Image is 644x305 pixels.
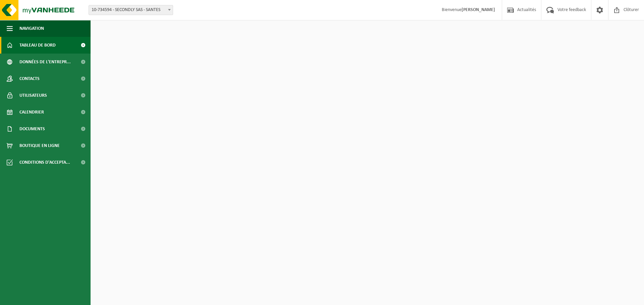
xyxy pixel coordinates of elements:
span: Navigation [19,20,44,37]
span: Documents [19,121,45,137]
span: Utilisateurs [19,87,47,104]
span: Conditions d'accepta... [19,154,70,171]
span: Données de l'entrepr... [19,54,71,70]
span: 10-734594 - SECONDLY SAS - SANTES [89,5,173,15]
span: Boutique en ligne [19,137,60,154]
span: Calendrier [19,104,44,121]
span: Contacts [19,70,40,87]
span: Tableau de bord [19,37,56,54]
strong: [PERSON_NAME] [462,7,495,12]
span: 10-734594 - SECONDLY SAS - SANTES [89,5,173,15]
